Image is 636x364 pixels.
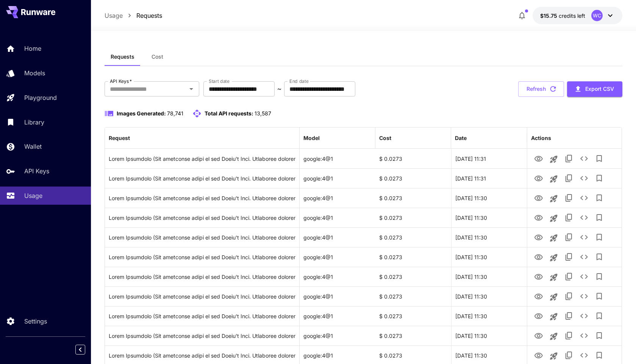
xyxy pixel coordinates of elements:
div: Click to copy prompt [109,149,295,168]
button: See details [577,230,592,245]
div: 01 Sep, 2025 11:30 [451,247,527,267]
button: See details [577,249,592,264]
span: $15.75 [540,12,559,19]
button: See details [577,269,592,284]
div: $ 0.0273 [375,227,451,247]
button: View Image [531,170,546,186]
button: See details [577,210,592,225]
div: Actions [531,135,551,141]
div: Collapse sidebar [81,343,91,356]
div: Click to copy prompt [109,287,295,306]
button: Add to library [592,151,607,166]
div: Model [303,135,320,141]
button: View Image [531,249,546,264]
p: Usage [105,11,123,20]
button: View Image [531,308,546,324]
div: google:4@1 [300,149,375,168]
button: Copy TaskUUID [561,289,577,304]
span: Requests [111,53,134,60]
button: View Image [531,328,546,343]
div: google:4@1 [300,188,375,208]
span: Total API requests: [205,110,253,117]
div: $ 0.0273 [375,286,451,306]
button: Copy TaskUUID [561,348,577,363]
p: Models [24,68,45,78]
button: View Image [531,269,546,284]
button: Launch in playground [546,270,561,285]
div: Click to copy prompt [109,267,295,286]
div: $ 0.0273 [375,326,451,345]
button: Launch in playground [546,230,561,246]
button: See details [577,171,592,186]
button: View Image [531,229,546,245]
button: Add to library [592,210,607,225]
button: Copy TaskUUID [561,210,577,225]
button: Launch in playground [546,191,561,206]
div: google:4@1 [300,208,375,227]
div: WC [591,10,603,21]
div: Date [455,135,467,141]
button: View Image [531,347,546,363]
button: Copy TaskUUID [561,328,577,343]
button: Add to library [592,171,607,186]
button: Copy TaskUUID [561,171,577,186]
p: Requests [136,11,162,20]
div: Click to copy prompt [109,208,295,227]
button: $15.74795WC [533,7,622,24]
button: Launch in playground [546,250,561,265]
button: Add to library [592,249,607,264]
button: Launch in playground [546,309,561,324]
div: Click to copy prompt [109,247,295,267]
p: Home [24,44,41,53]
button: See details [577,348,592,363]
button: Launch in playground [546,211,561,226]
div: Click to copy prompt [109,326,295,345]
button: See details [577,190,592,205]
button: Launch in playground [546,289,561,305]
div: google:4@1 [300,326,375,345]
span: Images Generated: [117,110,166,117]
button: Add to library [592,230,607,245]
button: Add to library [592,348,607,363]
div: $ 0.0273 [375,208,451,227]
button: See details [577,308,592,324]
div: Request [109,135,130,141]
p: Settings [24,317,47,326]
button: Launch in playground [546,348,561,364]
label: End date [289,78,308,84]
div: 01 Sep, 2025 11:30 [451,188,527,208]
button: See details [577,328,592,343]
div: google:4@1 [300,267,375,286]
button: Copy TaskUUID [561,269,577,284]
div: $ 0.0273 [375,188,451,208]
button: Add to library [592,269,607,284]
div: Click to copy prompt [109,306,295,326]
div: 01 Sep, 2025 11:30 [451,306,527,326]
div: $ 0.0273 [375,247,451,267]
div: google:4@1 [300,306,375,326]
button: Export CSV [567,81,622,97]
button: View Image [531,151,546,166]
button: View Image [531,190,546,205]
button: Copy TaskUUID [561,249,577,264]
div: google:4@1 [300,168,375,188]
p: ~ [277,84,281,93]
div: $ 0.0273 [375,267,451,286]
button: Launch in playground [546,152,561,167]
button: Launch in playground [546,171,561,187]
button: View Image [531,210,546,225]
span: 78,741 [167,110,183,117]
span: 13,587 [255,110,271,117]
div: 01 Sep, 2025 11:30 [451,208,527,227]
div: google:4@1 [300,227,375,247]
div: google:4@1 [300,247,375,267]
button: View Image [531,288,546,304]
div: 01 Sep, 2025 11:31 [451,168,527,188]
div: google:4@1 [300,286,375,306]
button: Copy TaskUUID [561,308,577,324]
span: credits left [559,12,585,19]
button: Add to library [592,289,607,304]
div: $ 0.0273 [375,149,451,168]
div: Click to copy prompt [109,228,295,247]
button: See details [577,289,592,304]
